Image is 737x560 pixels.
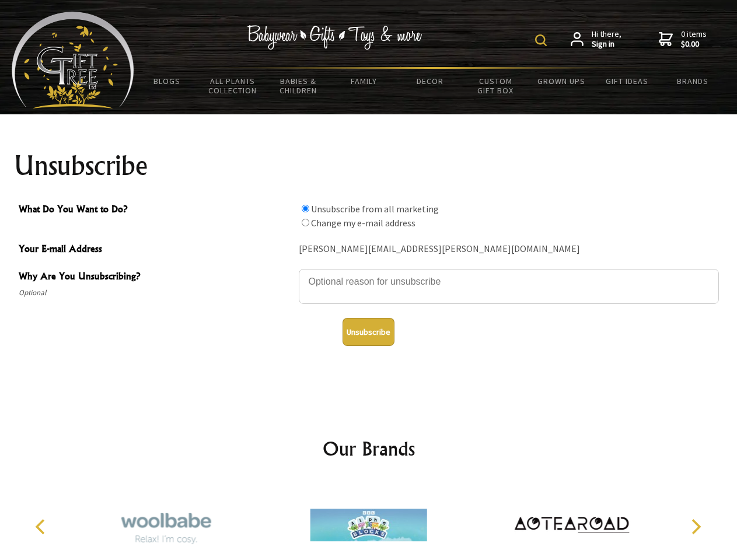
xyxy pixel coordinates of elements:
[535,34,547,46] img: product search
[592,39,621,50] strong: Sign in
[302,205,309,212] input: What Do You Want to Do?
[311,217,415,229] label: Change my e-mail address
[681,29,707,50] span: 0 items
[200,69,266,103] a: All Plants Collection
[681,39,707,50] strong: $0.00
[660,69,726,93] a: Brands
[19,269,293,286] span: Why Are You Unsubscribing?
[311,203,439,215] label: Unsubscribe from all marketing
[683,514,708,540] button: Next
[659,29,707,50] a: 0 items$0.00
[397,69,463,93] a: Decor
[302,219,309,226] input: What Do You Want to Do?
[331,69,397,93] a: Family
[343,318,394,346] button: Unsubscribe
[23,435,714,463] h2: Our Brands
[14,152,724,180] h1: Unsubscribe
[19,202,293,219] span: What Do You Want to Do?
[134,69,200,93] a: BLOGS
[594,69,660,93] a: Gift Ideas
[12,12,134,108] img: Babyware - Gifts - Toys and more...
[29,514,55,540] button: Previous
[528,69,594,93] a: Grown Ups
[571,29,621,50] a: Hi there,Sign in
[247,25,422,50] img: Babywear - Gifts - Toys & more
[19,242,293,258] span: Your E-mail Address
[592,29,621,50] span: Hi there,
[299,269,719,304] textarea: Why Are You Unsubscribing?
[299,240,719,258] div: [PERSON_NAME][EMAIL_ADDRESS][PERSON_NAME][DOMAIN_NAME]
[463,69,529,103] a: Custom Gift Box
[266,69,331,103] a: Babies & Children
[19,286,293,300] span: Optional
